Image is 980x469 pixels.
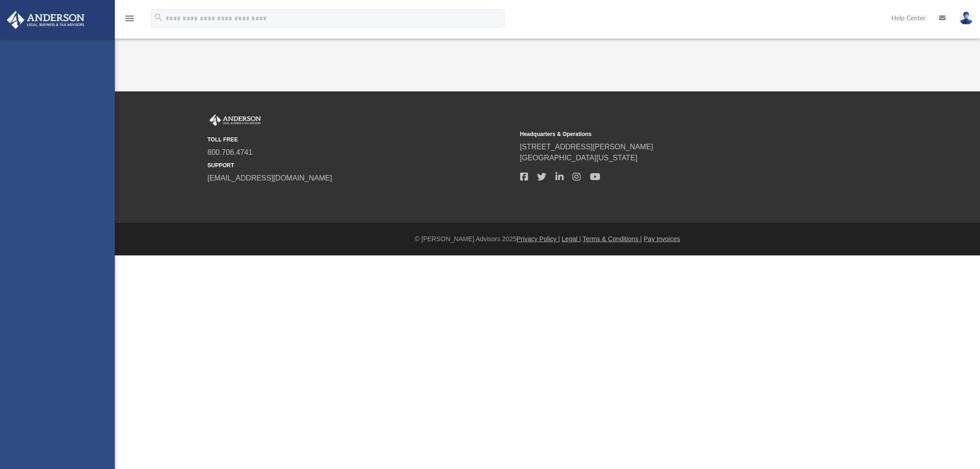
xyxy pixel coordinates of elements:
small: SUPPORT [208,161,514,170]
img: Anderson Advisors Platinum Portal [208,114,263,126]
a: Legal | [562,235,581,243]
small: TOLL FREE [208,136,514,144]
small: Headquarters & Operations [520,130,826,138]
a: Pay Invoices [644,235,680,243]
div: © [PERSON_NAME] Advisors 2025 [115,234,980,244]
a: [STREET_ADDRESS][PERSON_NAME] [520,143,653,151]
a: menu [124,17,135,24]
a: [GEOGRAPHIC_DATA][US_STATE] [520,154,638,162]
i: menu [124,13,135,24]
a: 800.706.4741 [208,148,253,156]
a: Privacy Policy | [516,235,560,243]
i: search [153,12,164,23]
a: Terms & Conditions | [583,235,642,243]
a: [EMAIL_ADDRESS][DOMAIN_NAME] [208,174,332,182]
img: User Pic [959,11,973,25]
img: Anderson Advisors Platinum Portal [4,11,87,29]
